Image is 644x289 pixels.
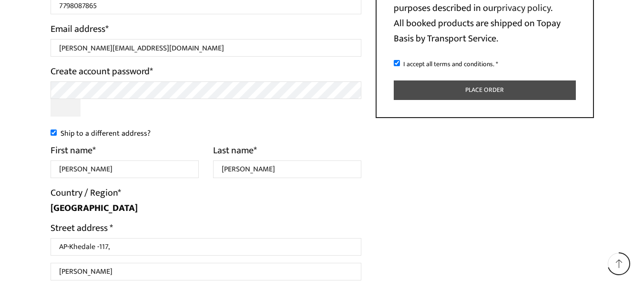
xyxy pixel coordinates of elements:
[51,64,153,79] label: Create account password
[51,220,113,236] label: Street address
[213,143,257,158] label: Last name
[51,21,109,37] label: Email address
[394,60,400,66] input: I accept all terms and conditions. *
[51,143,96,158] label: First name
[51,130,57,136] input: Ship to a different address?
[394,80,576,100] button: Place order
[51,263,362,280] input: Apartment, suite, unit, etc. (optional)
[51,185,121,200] label: Country / Region
[51,99,81,117] button: Show password
[51,238,362,256] input: House number and street name
[61,127,151,140] span: Ship to a different address?
[51,200,138,216] strong: [GEOGRAPHIC_DATA]
[496,59,498,70] abbr: required
[403,59,494,70] span: I accept all terms and conditions.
